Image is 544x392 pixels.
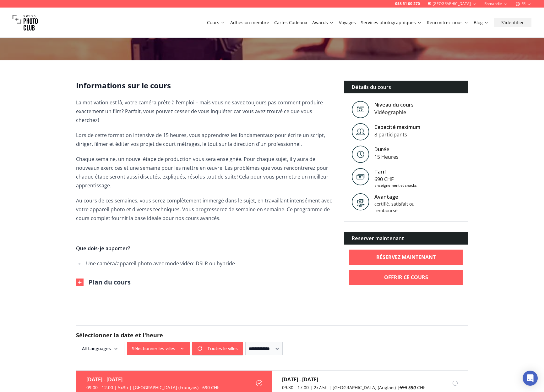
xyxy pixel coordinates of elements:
img: Level [352,101,369,118]
em: 590 [408,384,416,390]
button: Cartes Cadeaux [272,18,310,27]
button: Rencontrez-nous [424,18,471,27]
div: Tarif [374,168,417,175]
button: Blog [471,18,491,27]
img: Outline Close [76,279,84,286]
a: Adhésion membre [230,19,269,26]
a: 058 51 00 270 [395,1,420,6]
div: Reserver maintenant [344,232,468,245]
p: La motivation est là, votre caméra prête à l’emploi – mais vous ne savez toujours pas comment pro... [76,98,334,124]
div: Durée [374,146,399,153]
div: Détails du cours [344,81,468,93]
p: Lors de cette formation intensive de 15 heures, vous apprendrez les fondamentaux pour écrire un s... [76,131,334,148]
div: Open Intercom Messenger [523,371,538,386]
a: Cours [207,19,225,26]
p: Chaque semaine, un nouvel étape de production vous sera enseignée. Pour chaque sujet, il y aura d... [76,155,334,190]
img: Avantage [352,193,369,211]
div: 8 participants [374,131,420,138]
p: Au cours de ces semaines, vous serez complètement immergé dans le sujet, en travaillant intenséme... [76,196,334,223]
a: Cartes Cadeaux [274,19,307,26]
b: RÉSERVEZ MAINTENANT [376,253,436,261]
div: 09:30 - 17:00 | 2x7.5h | [GEOGRAPHIC_DATA] (Anglais) | CHF [282,384,425,391]
div: Avantage [374,193,428,201]
h2: Sélectionner la date et l'heure [76,331,468,340]
div: Vidéographie [374,108,414,116]
button: All Languages [76,342,124,355]
a: Blog [474,19,489,26]
a: Awards [312,19,334,26]
a: Rencontrez-nous [427,19,469,26]
div: [DATE] - [DATE] [282,376,425,383]
div: Niveau du cours [374,101,414,108]
div: certifié, satisfait ou remboursé [374,201,428,214]
div: Enseignement et snacks [374,183,417,188]
button: Toutes le villes [192,342,243,355]
button: Voyages [336,18,358,27]
a: RÉSERVEZ MAINTENANT [349,250,463,265]
a: Offrir ce cours [349,270,463,285]
div: 09:00 - 12:00 | 5x3h | [GEOGRAPHIC_DATA] (Français) | 690 CHF [86,384,219,391]
button: Cours [204,18,228,27]
img: Level [352,146,369,163]
li: Une caméra/appareil photo avec mode vidéo: DSLR ou hybride [84,259,334,268]
div: Capacité maximum [374,123,420,131]
button: Sélectionner les villes [127,342,190,355]
a: Services photographiques [361,19,422,26]
h2: Informations sur le cours [76,80,334,91]
img: Level [352,123,369,141]
strong: Que dois-je apporter? [76,245,130,252]
button: Services photographiques [358,18,424,27]
span: All Languages [77,343,123,354]
button: Adhésion membre [228,18,272,27]
span: 690 [400,384,407,390]
img: Swiss photo club [13,10,38,35]
b: Offrir ce cours [384,273,428,281]
button: S'identifier [494,18,531,27]
div: [DATE] - [DATE] [86,376,219,383]
a: Voyages [339,19,356,26]
div: 15 Heures [374,153,399,161]
img: Tarif [352,168,369,185]
div: 690 CHF [374,175,417,183]
button: Plan du cours [76,278,131,287]
button: Awards [310,18,336,27]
